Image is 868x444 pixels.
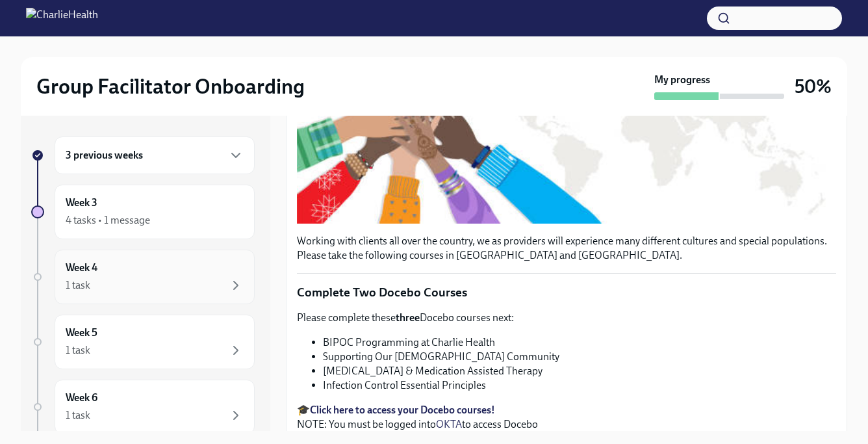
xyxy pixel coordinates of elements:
[66,278,90,293] div: 1 task
[795,75,832,98] h3: 50%
[31,315,255,369] a: Week 51 task
[297,234,836,263] p: Working with clients all over the country, we as providers will experience many different culture...
[31,250,255,304] a: Week 41 task
[66,148,143,163] h6: 3 previous weeks
[66,261,97,275] h6: Week 4
[297,403,836,432] p: 🎓 NOTE: You must be logged into to access Docebo
[66,196,97,210] h6: Week 3
[654,73,710,87] strong: My progress
[436,418,462,430] a: OKTA
[323,350,836,364] li: Supporting Our [DEMOGRAPHIC_DATA] Community
[66,213,150,228] div: 4 tasks • 1 message
[36,73,305,99] h2: Group Facilitator Onboarding
[323,335,836,350] li: BIPOC Programming at Charlie Health
[310,404,495,416] a: Click here to access your Docebo courses!
[66,408,90,423] div: 1 task
[66,391,97,405] h6: Week 6
[31,380,255,434] a: Week 61 task
[396,311,420,324] strong: three
[66,326,97,340] h6: Week 5
[66,343,90,358] div: 1 task
[297,311,836,325] p: Please complete these Docebo courses next:
[26,8,98,29] img: CharlieHealth
[31,185,255,239] a: Week 34 tasks • 1 message
[297,284,836,301] p: Complete Two Docebo Courses
[323,364,836,378] li: [MEDICAL_DATA] & Medication Assisted Therapy
[323,378,836,393] li: Infection Control Essential Principles
[55,137,255,174] div: 3 previous weeks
